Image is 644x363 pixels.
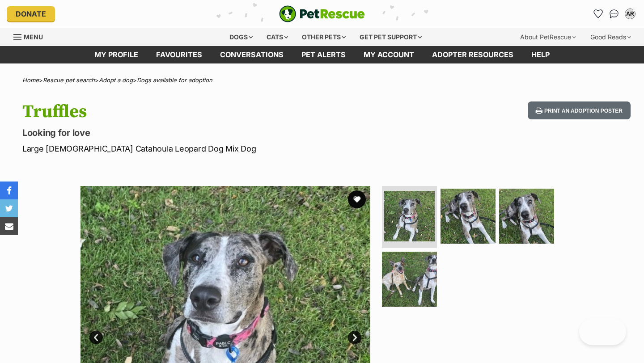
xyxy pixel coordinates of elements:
span: Menu [24,33,43,41]
a: Favourites [591,7,605,21]
h1: Truffles [22,101,393,122]
div: Good Reads [584,28,637,46]
div: AR [626,9,635,18]
a: My profile [85,46,147,63]
a: Adopt a dog [99,76,133,84]
a: Dogs available for adoption [137,76,212,84]
img: Photo of Truffles [382,252,437,307]
a: Donate [7,6,55,21]
a: Conversations [607,7,621,21]
a: PetRescue [279,5,365,22]
a: My account [355,46,423,63]
a: Adopter resources [423,46,522,63]
ul: Account quick links [591,7,637,21]
p: Large [DEMOGRAPHIC_DATA] Catahoula Leopard Dog Mix Dog [22,143,393,155]
img: Photo of Truffles [499,189,554,244]
a: Next [348,331,361,344]
a: Rescue pet search [43,76,95,84]
a: Prev [89,331,103,344]
a: Home [22,76,39,84]
a: Pet alerts [292,46,355,63]
div: Other pets [296,28,352,46]
div: About PetRescue [514,28,582,46]
img: chat-41dd97257d64d25036548639549fe6c8038ab92f7586957e7f3b1b290dea8141.svg [610,9,619,18]
div: Get pet support [353,28,428,46]
button: Print an adoption poster [528,101,631,120]
img: Photo of Truffles [441,189,496,244]
button: favourite [348,190,366,208]
button: My account [623,7,637,21]
img: logo-e224e6f780fb5917bec1dbf3a21bbac754714ae5b6737aabdf751b685950b380.svg [279,5,365,22]
a: Favourites [147,46,211,63]
a: Help [522,46,559,63]
iframe: Help Scout Beacon - Open [579,318,626,345]
a: Menu [13,28,49,44]
p: Looking for love [22,127,393,139]
a: conversations [211,46,292,63]
div: Dogs [223,28,259,46]
div: Cats [260,28,294,46]
img: Photo of Truffles [384,191,435,241]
